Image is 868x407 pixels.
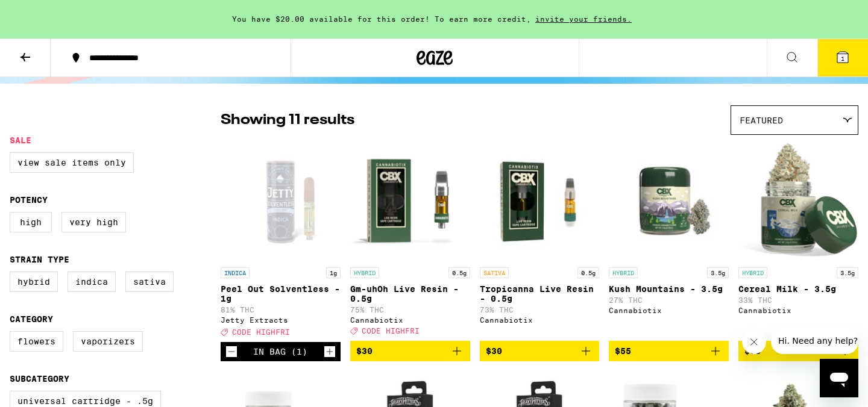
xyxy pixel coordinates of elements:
[10,331,63,352] label: Flowers
[68,272,116,292] label: Indica
[362,327,420,335] span: CODE HIGHFRI
[817,39,868,76] button: 1
[486,346,502,356] span: $30
[221,306,341,314] p: 81% THC
[221,141,341,342] a: Open page for Peel Out Solventless - 1g from Jetty Extracts
[10,212,52,232] label: High
[480,141,600,261] img: Cannabiotix - Tropicanna Live Resin - 0.5g
[61,212,126,232] label: Very High
[350,306,470,314] p: 75% THC
[350,284,470,303] p: Gm-uhOh Live Resin - 0.5g
[350,267,379,278] p: HYBRID
[221,110,354,131] p: Showing 11 results
[232,15,531,23] span: You have $20.00 available for this order! To earn more credit,
[609,306,729,314] div: Cannabiotix
[232,328,290,336] span: CODE HIGHFRI
[10,152,134,173] label: View Sale Items Only
[841,55,844,62] span: 1
[837,267,858,278] p: 3.5g
[356,346,373,356] span: $30
[73,331,143,352] label: Vaporizers
[480,141,600,341] a: Open page for Tropicanna Live Resin - 0.5g from Cannabiotix
[738,306,858,314] div: Cannabiotix
[738,296,858,304] p: 33% THC
[531,15,636,23] span: invite your friends.
[10,314,53,324] legend: Category
[480,284,600,303] p: Tropicanna Live Resin - 0.5g
[609,267,638,278] p: HYBRID
[615,346,631,356] span: $55
[738,267,767,278] p: HYBRID
[742,330,766,354] iframe: Close message
[771,328,858,354] iframe: Message from company
[324,346,336,358] button: Increment
[350,316,470,324] div: Cannabiotix
[10,255,69,264] legend: Strain Type
[125,272,174,292] label: Sativa
[10,135,31,145] legend: Sale
[480,306,600,314] p: 73% THC
[10,374,69,384] legend: Subcategory
[738,141,858,261] img: Cannabiotix - Cereal Milk - 3.5g
[350,141,470,261] img: Cannabiotix - Gm-uhOh Live Resin - 0.5g
[577,267,599,278] p: 0.5g
[480,341,600,361] button: Add to bag
[609,141,729,341] a: Open page for Kush Mountains - 3.5g from Cannabiotix
[480,267,509,278] p: SATIVA
[253,347,307,356] div: In Bag (1)
[820,359,858,397] iframe: Button to launch messaging window
[609,296,729,304] p: 27% THC
[350,141,470,341] a: Open page for Gm-uhOh Live Resin - 0.5g from Cannabiotix
[221,316,341,324] div: Jetty Extracts
[326,267,341,278] p: 1g
[609,141,729,261] img: Cannabiotix - Kush Mountains - 3.5g
[609,341,729,361] button: Add to bag
[738,141,858,341] a: Open page for Cereal Milk - 3.5g from Cannabiotix
[225,346,237,358] button: Decrement
[221,267,250,278] p: INDICA
[480,316,600,324] div: Cannabiotix
[10,272,58,292] label: Hybrid
[10,195,48,205] legend: Potency
[707,267,729,278] p: 3.5g
[221,284,341,303] p: Peel Out Solventless - 1g
[448,267,470,278] p: 0.5g
[609,284,729,294] p: Kush Mountains - 3.5g
[350,341,470,361] button: Add to bag
[740,116,783,125] span: Featured
[738,341,858,361] button: Add to bag
[738,284,858,294] p: Cereal Milk - 3.5g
